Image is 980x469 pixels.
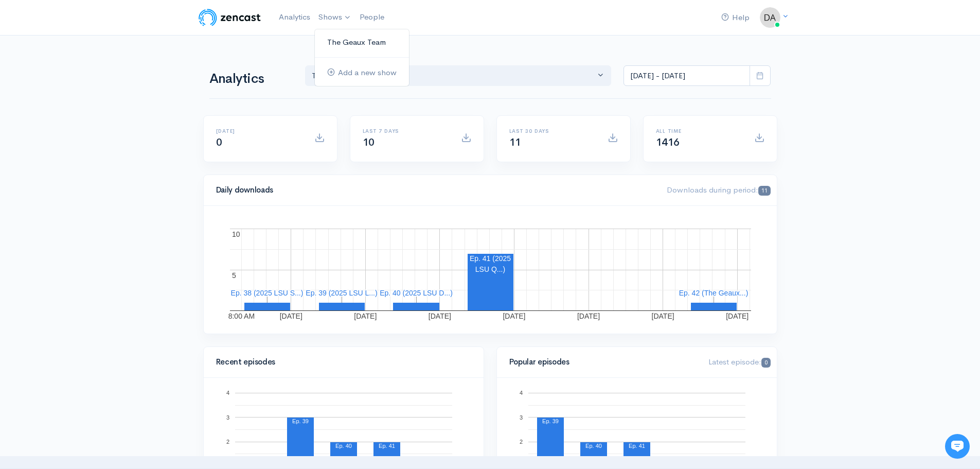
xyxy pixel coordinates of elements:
text: [DATE] [577,312,599,320]
text: 4 [519,390,522,396]
h1: Hi 👋 [15,50,190,66]
text: [DATE] [354,312,377,320]
span: 11 [758,186,770,196]
span: 10 [363,136,375,149]
text: [DATE] [503,312,525,320]
span: New conversation [66,143,123,151]
img: ZenCast Logo [197,7,262,28]
text: 2 [226,439,229,445]
text: 3 [226,414,229,420]
span: 1416 [656,136,680,149]
p: Find an answer quickly [14,177,192,189]
text: Ep. 42 (The Geaux...) [679,289,748,297]
ul: Shows [314,29,409,86]
iframe: gist-messenger-bubble-iframe [945,434,970,459]
a: The Geaux Team [315,33,409,51]
text: Ep. 40 (2025 LSU D...) [380,289,453,297]
input: Search articles [30,194,184,214]
text: 2 [519,439,522,445]
a: Shows [314,6,355,29]
text: 3 [519,414,522,420]
text: Ep. 38 (2025 LSU S...) [230,289,303,297]
text: Ep. 40 [335,443,352,449]
text: Ep. 39 [542,418,559,424]
h4: Daily downloads [216,186,655,195]
span: 0 [216,136,222,149]
svg: A chart. [216,218,764,321]
a: Analytics [275,6,314,28]
text: 10 [232,230,240,238]
text: Ep. 39 (2025 LSU L...) [306,289,377,297]
a: Add a new show [315,64,409,82]
text: LSU Q...) [475,265,505,273]
h1: Analytics [209,72,293,86]
img: ... [760,7,780,28]
text: Ep. 41 [379,443,395,449]
text: [DATE] [726,312,749,320]
text: Ep. 39 [292,418,309,424]
span: 0 [761,358,770,368]
span: Downloads during period: [667,185,770,195]
text: Ep. 40 [585,443,602,449]
text: 5 [232,271,236,280]
a: Help [717,7,754,29]
text: Ep. 41 (2025 [469,254,510,263]
h2: Just let us know if you need anything and we'll be happy to help! 🙂 [15,68,190,118]
h4: Recent episodes [216,358,465,367]
span: 11 [509,136,521,149]
a: People [355,6,388,28]
div: The Geaux Team [312,70,596,82]
h6: [DATE] [216,128,302,134]
text: 4 [226,390,229,396]
text: [DATE] [428,312,451,320]
text: [DATE] [279,312,302,320]
text: Ep. 41 [629,443,645,449]
h4: Popular episodes [509,358,697,367]
h6: All time [656,128,742,134]
button: The Geaux Team [305,65,612,86]
text: [DATE] [651,312,674,320]
button: New conversation [16,136,190,157]
h6: Last 30 days [509,128,595,134]
h6: Last 7 days [363,128,449,134]
text: 8:00 AM [228,312,254,320]
span: Latest episode: [708,357,770,367]
input: analytics date range selector [623,65,750,86]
